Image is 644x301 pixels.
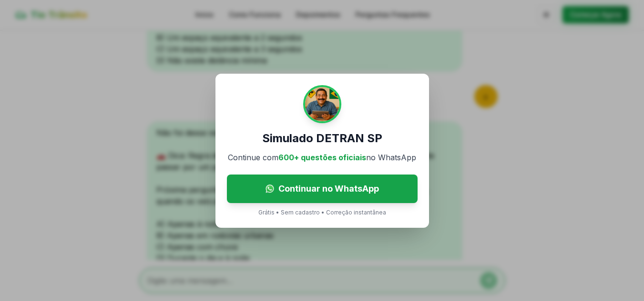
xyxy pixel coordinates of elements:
span: Continuar no WhatsApp [278,182,379,195]
p: Continue com no WhatsApp [228,152,416,163]
img: Tio Trânsito [303,85,341,123]
p: Grátis • Sem cadastro • Correção instantânea [258,209,386,216]
h3: Simulado DETRAN SP [262,131,382,146]
a: Continuar no WhatsApp [227,175,418,203]
span: 600+ questões oficiais [278,153,366,162]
